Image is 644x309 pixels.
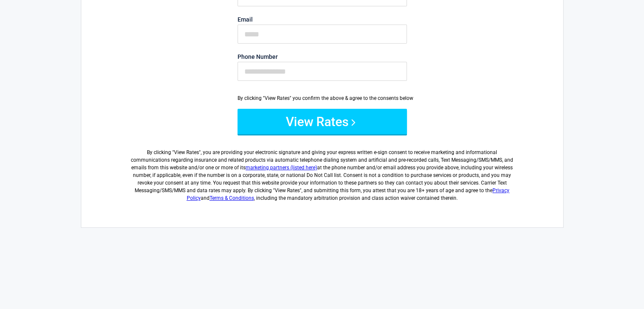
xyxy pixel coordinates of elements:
[246,165,317,171] a: marketing partners (listed here)
[238,17,407,22] label: Email
[238,109,407,134] button: View Rates
[238,94,407,102] div: By clicking "View Rates" you confirm the above & agree to the consents below
[238,54,407,60] label: Phone Number
[210,195,254,201] a: Terms & Conditions
[128,142,517,202] label: By clicking " ", you are providing your electronic signature and giving your express written e-si...
[174,149,199,155] span: View Rates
